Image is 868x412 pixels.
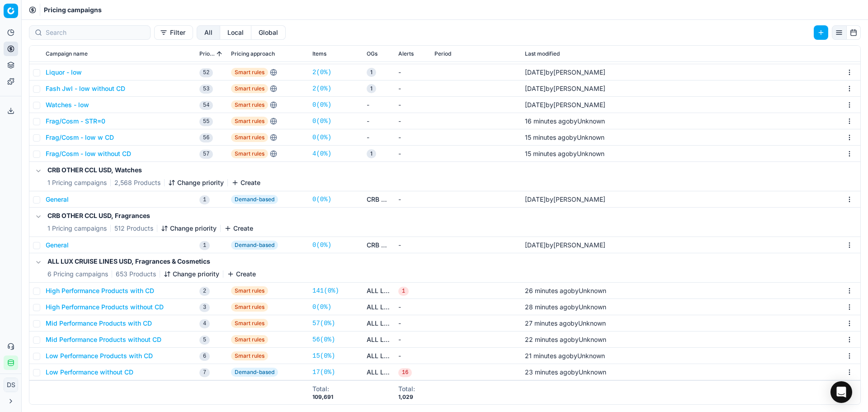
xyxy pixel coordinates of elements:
[398,287,409,296] span: 1
[525,336,571,343] span: 22 minutes ago
[47,270,108,279] span: 6 Pricing campaigns
[525,195,605,204] div: by [PERSON_NAME]
[114,224,153,233] span: 512 Products
[224,224,253,233] button: Create
[251,25,286,40] button: global
[46,351,153,360] button: Low Performance Products with CD
[199,195,210,204] span: 1
[199,150,213,159] span: 57
[46,84,125,93] button: Fash Jwl - low without CD
[199,85,213,94] span: 53
[199,368,210,377] span: 7
[4,378,18,392] button: DS
[231,368,278,377] span: Demand-based
[312,195,331,204] a: 0(0%)
[231,178,260,187] button: Create
[395,191,431,208] td: -
[312,84,331,93] a: 2(0%)
[525,319,571,327] span: 27 minutes ago
[395,348,431,364] td: -
[312,335,335,344] a: 56(0%)
[199,133,213,142] span: 56
[395,64,431,81] td: -
[220,25,251,40] button: local
[525,101,546,109] span: [DATE]
[312,286,339,295] a: 141(0%)
[231,303,268,312] span: Smart rules
[367,286,391,295] a: ALL LUX CRUISE LINES USD, Fragrances & Cosmetics
[525,368,606,377] div: by Unknown
[231,351,268,360] span: Smart rules
[525,133,569,141] span: 15 minutes ago
[525,352,570,360] span: 21 minutes ago
[116,270,156,279] span: 653 Products
[367,368,391,377] a: ALL LUX CRUISE LINES USD, Fragrances & Cosmetics
[525,84,605,93] div: by [PERSON_NAME]
[367,303,391,312] a: ALL LUX CRUISE LINES USD, Fragrances & Cosmetics
[525,100,605,109] div: by [PERSON_NAME]
[525,319,606,328] div: by Unknown
[395,113,431,129] td: -
[525,85,546,92] span: [DATE]
[231,68,268,77] span: Smart rules
[312,303,331,312] a: 0(0%)
[367,84,376,93] span: 1
[367,68,376,77] span: 1
[312,117,331,126] a: 0(0%)
[525,303,606,312] div: by Unknown
[231,100,268,109] span: Smart rules
[312,351,335,360] a: 15(0%)
[312,68,331,77] a: 2(0%)
[367,149,376,158] span: 1
[231,50,275,57] span: Pricing approach
[46,100,89,109] button: Watches - low
[199,319,210,328] span: 4
[46,241,69,250] button: General
[231,117,268,126] span: Smart rules
[525,303,571,311] span: 28 minutes ago
[525,68,605,77] div: by [PERSON_NAME]
[367,351,391,360] a: ALL LUX CRUISE LINES USD, Fragrances & Cosmetics
[231,286,268,295] span: Smart rules
[199,287,210,296] span: 2
[46,195,69,204] button: General
[46,319,152,328] button: Mid Performance Products with CD
[395,81,431,97] td: -
[395,97,431,113] td: -
[227,270,256,279] button: Create
[231,319,268,328] span: Smart rules
[367,335,391,344] a: ALL LUX CRUISE LINES USD, Fragrances & Cosmetics
[231,241,278,250] span: Demand-based
[154,25,193,40] button: Filter
[367,319,391,328] a: ALL LUX CRUISE LINES USD, Fragrances & Cosmetics
[395,299,431,315] td: -
[398,393,415,401] div: 1,029
[199,117,213,126] span: 55
[199,50,215,57] span: Priority
[312,50,326,57] span: Items
[197,25,220,40] button: all
[46,133,114,142] button: Frag/Cosm - low w CD
[395,331,431,348] td: -
[830,381,852,403] div: Open Intercom Messenger
[312,384,333,393] div: Total :
[525,241,605,250] div: by [PERSON_NAME]
[164,270,219,279] button: Change priority
[363,97,395,113] td: -
[168,178,224,187] button: Change priority
[46,50,88,57] span: Campaign name
[525,286,606,295] div: by Unknown
[395,146,431,162] td: -
[525,133,604,142] div: by Unknown
[525,50,560,57] span: Last modified
[46,286,154,295] button: High Performance Products with CD
[525,68,546,76] span: [DATE]
[395,315,431,331] td: -
[312,368,335,377] a: 17(0%)
[525,351,605,360] div: by Unknown
[47,166,260,175] h5: CRB OTHER CCL USD, Watches
[231,149,268,158] span: Smart rules
[395,237,431,253] td: -
[525,287,571,294] span: 26 minutes ago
